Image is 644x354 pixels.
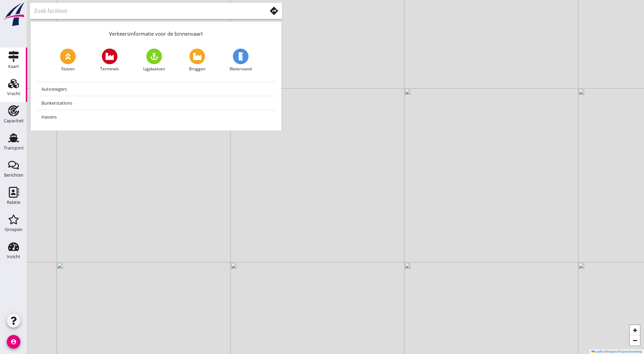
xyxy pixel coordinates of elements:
[630,335,640,346] a: Zoom out
[41,99,271,107] div: Bunkerstations
[41,113,271,121] div: Havens
[189,49,205,72] a: Bruggen
[189,66,205,72] span: Bruggen
[229,49,252,72] a: Waterstand
[31,22,281,43] div: Verkeersinformatie voor de binnenvaart
[633,326,637,334] span: +
[4,119,24,123] div: Capaciteit
[7,200,20,205] div: Relatie
[621,350,642,353] a: OpenStreetMap
[34,5,257,16] input: Zoek faciliteit
[633,336,637,344] span: −
[7,254,20,259] div: Inzicht
[100,49,119,72] a: Terminals
[60,49,76,72] a: Sluizen
[5,227,22,232] div: Groepen
[1,2,26,27] img: logo-small.a267ee39.svg
[8,64,19,69] div: Kaart
[143,49,165,72] a: Ligplaatsen
[608,350,619,353] a: Mapbox
[143,66,165,72] span: Ligplaatsen
[590,350,644,354] div: © ©
[7,335,20,349] i: account_circle
[229,66,252,72] span: Waterstand
[4,146,24,150] div: Transport
[630,325,640,335] a: Zoom in
[7,91,20,96] div: Vracht
[41,85,271,93] div: Autosteigers
[61,66,75,72] span: Sluizen
[100,66,119,72] span: Terminals
[591,350,604,353] a: Leaflet
[605,350,605,353] span: |
[4,173,23,177] div: Berichten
